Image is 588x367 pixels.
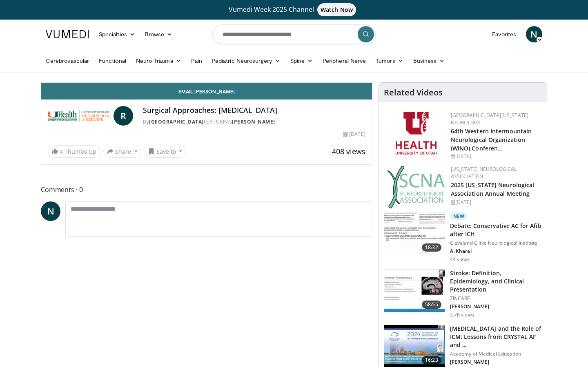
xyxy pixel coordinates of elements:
[207,53,285,69] a: Pediatric Neurosurgery
[41,201,60,221] a: N
[47,3,541,16] a: Vumedi Week 2025 ChannelWatch Now
[48,106,110,126] img: University of Miami
[41,184,372,195] span: Comments 0
[387,166,445,208] img: b123db18-9392-45ae-ad1d-42c3758a27aa.jpg.150x105_q85_autocrop_double_scale_upscale_version-0.2.jpg
[422,301,441,309] span: 58:55
[451,127,532,152] a: 64th Western Intermountain Neurological Organization (WINO) Conferen…
[41,83,372,99] a: Email [PERSON_NAME]
[285,53,318,69] a: Spine
[318,53,371,69] a: Peripheral Nerve
[140,26,178,42] a: Browse
[145,145,186,158] button: Save to
[450,303,542,310] p: [PERSON_NAME]
[384,270,445,312] img: 26d5732c-95f1-4678-895e-01ffe56ce748.150x105_q85_crop-smart_upscale.jpg
[450,222,542,238] h3: Debate: Conservative AC for Afib after ICH
[41,53,94,69] a: Cerebrovascular
[450,256,470,263] p: 44 views
[332,146,365,156] span: 408 views
[371,53,408,69] a: Tumors
[46,30,89,38] img: VuMedi Logo
[450,248,542,254] p: A. Kharal
[94,26,140,42] a: Specialties
[143,118,365,126] div: By FEATURING
[384,269,542,318] a: 58:55 Stroke: Definition, Epidemiology, and Clinical Presentation ZINCARE [PERSON_NAME] 2.7K views
[450,359,542,365] p: [PERSON_NAME]
[384,88,443,97] h4: Related Videos
[212,24,376,44] input: Search topics, interventions
[384,212,542,263] a: 18:32 New Debate: Conservative AC for Afib after ICH Cleveland Clinic Neurological Institute A. K...
[450,351,542,357] p: Academy of Medical Education
[384,212,445,255] img: 514e11ea-87f1-47fb-adb8-ddffea0a3059.150x105_q85_crop-smart_upscale.jpg
[451,153,540,160] div: [DATE]
[103,145,141,158] button: Share
[422,243,441,252] span: 18:32
[450,325,542,349] h3: [MEDICAL_DATA] and the Role of ICM: Lessons from CRYSTAL AF and …
[450,312,474,318] p: 2.7K views
[487,26,521,42] a: Favorites
[48,145,100,158] a: 4 Thumbs Up
[232,118,275,125] a: [PERSON_NAME]
[450,269,542,294] h3: Stroke: Definition, Epidemiology, and Clinical Presentation
[94,53,131,69] a: Functional
[143,106,365,115] h4: Surgical Approaches: [MEDICAL_DATA]
[60,148,63,155] span: 4
[408,53,450,69] a: Business
[451,166,517,180] a: [US_STATE] Neurological Association
[396,112,437,155] img: f6362829-b0a3-407d-a044-59546adfd345.png.150x105_q85_autocrop_double_scale_upscale_version-0.2.png
[450,212,468,220] p: New
[451,112,529,126] a: [GEOGRAPHIC_DATA][US_STATE] Neurology
[451,199,540,206] div: [DATE]
[131,53,186,69] a: Neuro-Trauma
[451,181,535,197] a: 2025 [US_STATE] Neurological Association Annual Meeting
[343,130,365,138] div: [DATE]
[450,295,542,302] p: ZINCARE
[526,26,542,42] a: N
[149,118,204,125] a: [GEOGRAPHIC_DATA]
[317,3,356,16] span: Watch Now
[450,240,542,246] p: Cleveland Clinic Neurological Institute
[422,356,441,364] span: 16:23
[114,106,133,126] a: R
[186,53,207,69] a: Pain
